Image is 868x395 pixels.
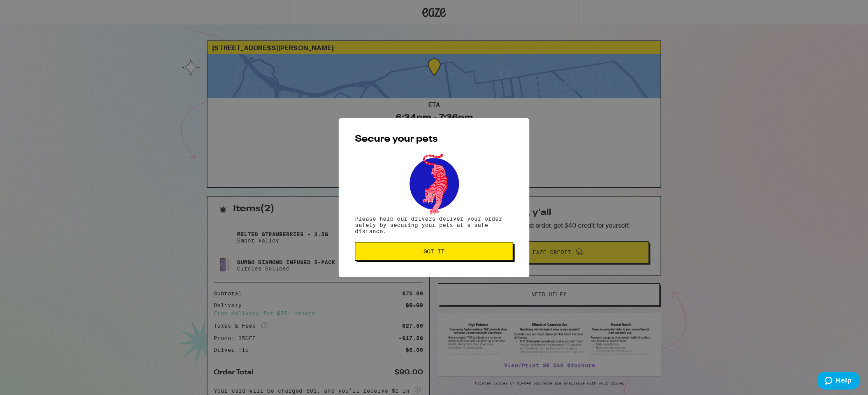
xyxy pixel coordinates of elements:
[355,216,513,234] p: Please help our drivers deliver your order safely by securing your pets at a safe distance.
[402,152,466,216] img: pets
[355,135,513,144] h2: Secure your pets
[818,372,860,391] iframe: Opens a widget where you can find more information
[355,242,513,261] button: Got it
[423,249,445,254] span: Got it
